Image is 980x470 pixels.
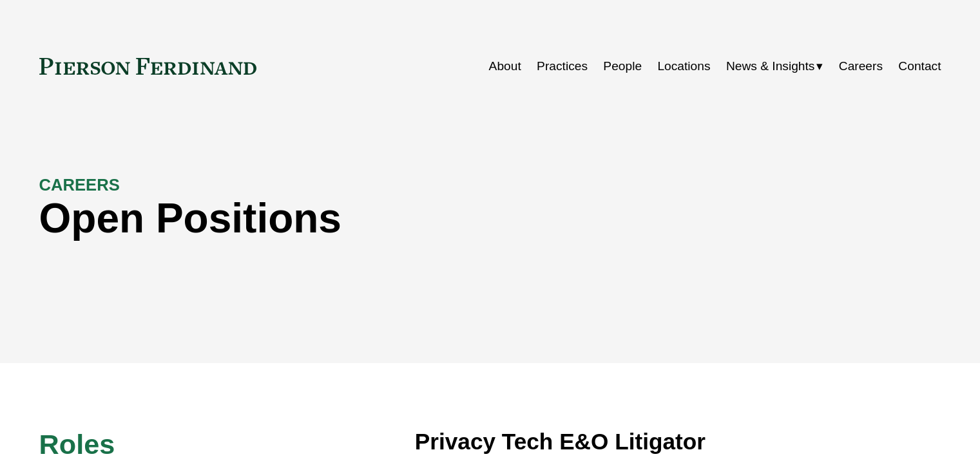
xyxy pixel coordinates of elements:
[39,176,120,194] strong: CAREERS
[726,54,823,79] a: folder dropdown
[898,54,941,79] a: Contact
[415,428,941,456] h3: Privacy Tech E&O Litigator
[489,54,521,79] a: About
[839,54,883,79] a: Careers
[657,54,710,79] a: Locations
[39,429,115,460] span: Roles
[537,54,588,79] a: Practices
[603,54,642,79] a: People
[39,195,716,242] h1: Open Positions
[726,55,815,78] span: News & Insights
